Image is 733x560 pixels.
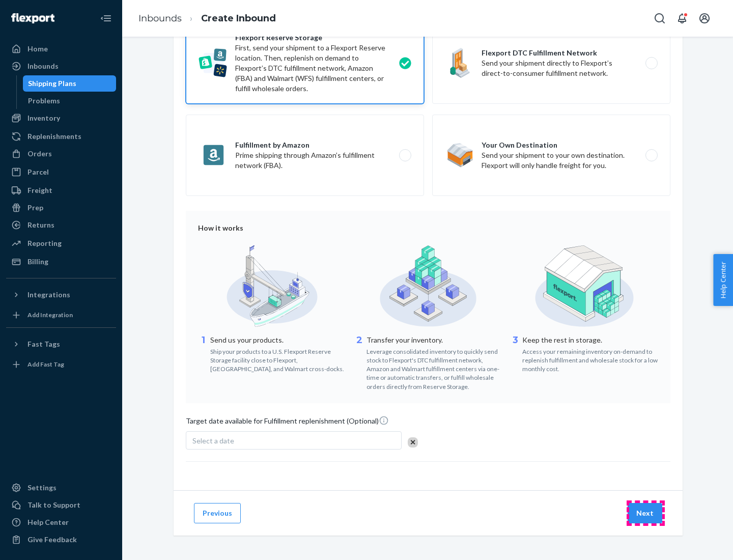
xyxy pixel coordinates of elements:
button: Next [628,503,662,523]
a: Problems [23,93,117,109]
a: Prep [6,200,116,216]
a: Billing [6,254,116,270]
a: Talk to Support [6,497,116,513]
div: Billing [27,257,48,267]
button: Give Feedback [6,531,116,548]
span: Select a date [192,436,234,445]
div: Ship your products to a U.S. Flexport Reserve Storage facility close to Flexport, [GEOGRAPHIC_DAT... [210,345,346,373]
a: Settings [6,480,116,496]
a: Add Fast Tag [6,356,116,373]
div: Add Integration [27,311,73,319]
a: Create Inbound [201,13,276,24]
button: Close Navigation [96,8,116,29]
p: Transfer your inventory. [366,335,502,345]
button: Open account menu [694,8,715,29]
a: Home [6,41,116,57]
a: Freight [6,182,116,199]
button: Open notifications [672,8,692,29]
button: Help Center [713,254,733,306]
button: Fast Tags [6,336,116,352]
div: Settings [27,483,57,493]
div: Leverage consolidated inventory to quickly send stock to Flexport's DTC fulfillment network, Amaz... [366,345,502,391]
div: Returns [27,220,54,230]
div: Integrations [27,290,70,300]
div: Prep [27,203,43,213]
div: Talk to Support [27,500,80,510]
div: Problems [28,96,60,106]
a: Orders [6,146,116,162]
div: Home [27,44,48,54]
div: Fast Tags [27,339,60,349]
a: Parcel [6,164,116,180]
button: Integrations [6,287,116,303]
a: Shipping Plans [23,75,117,92]
ol: breadcrumbs [130,4,284,34]
a: Inventory [6,110,116,126]
a: Inbounds [6,58,116,74]
button: Open Search Box [650,8,670,29]
div: Freight [27,185,52,195]
span: Target date available for Fulfillment replenishment (Optional) [186,415,389,430]
div: 1 [198,334,208,373]
a: Replenishments [6,128,116,145]
p: Keep the rest in storage. [522,335,658,345]
div: How it works [198,223,658,233]
div: Inventory [27,113,60,123]
div: Give Feedback [27,535,77,545]
div: Shipping Plans [28,78,76,89]
a: Inbounds [138,13,182,24]
p: Send us your products. [210,335,346,345]
button: Previous [194,503,241,523]
a: Add Integration [6,307,116,323]
div: 2 [354,334,364,391]
div: Add Fast Tag [27,360,64,369]
div: Replenishments [27,131,81,142]
a: Returns [6,217,116,233]
div: Reporting [27,238,62,248]
div: Orders [27,149,52,159]
div: Parcel [27,167,49,177]
img: Flexport logo [11,13,54,23]
a: Help Center [6,514,116,530]
div: Inbounds [27,61,59,71]
div: Help Center [27,517,69,527]
div: Access your remaining inventory on-demand to replenish fulfillment and wholesale stock for a low ... [522,345,658,373]
div: 3 [510,334,520,373]
a: Reporting [6,235,116,251]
